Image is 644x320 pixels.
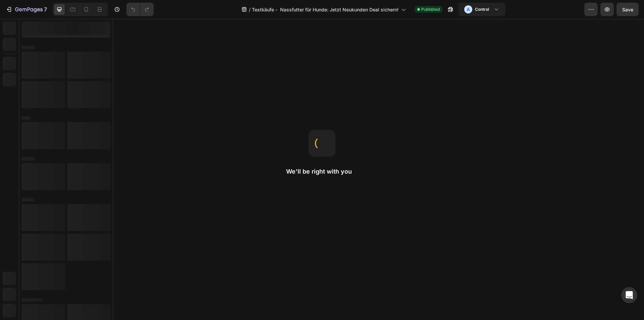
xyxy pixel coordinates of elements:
[3,3,50,16] button: 7
[467,6,470,13] p: A
[622,7,633,12] span: Save
[616,3,639,16] button: Save
[286,168,358,176] h2: We'll be right with you
[249,6,251,13] span: /
[475,6,489,13] h3: Control
[621,287,637,303] div: Open Intercom Messenger
[252,6,398,13] span: Testkäufe - Nassfutter für Hunde: Jetzt Neukunden Deal sichern!
[126,3,154,16] div: Undo/Redo
[459,3,505,16] button: AControl
[44,5,47,13] p: 7
[421,6,440,12] span: Published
